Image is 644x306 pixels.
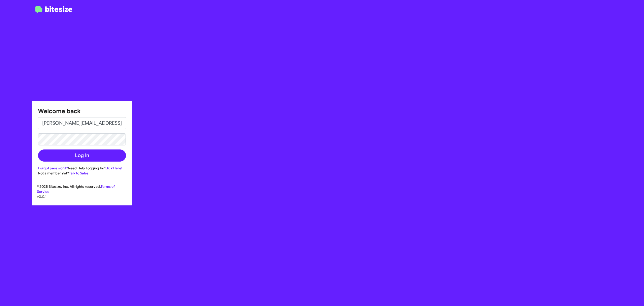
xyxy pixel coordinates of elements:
input: Email address [38,117,126,129]
div: Need Help Logging In? [38,166,126,171]
div: © 2025 Bitesize, Inc. All rights reserved. [32,184,132,205]
h1: Welcome back [38,107,126,115]
a: Talk to Sales! [69,171,90,175]
div: Not a member yet? [38,171,126,176]
p: v3.0.1 [37,194,127,199]
a: Terms of Service [37,184,115,194]
a: Forgot password? [38,166,68,170]
button: Log In [38,149,126,162]
a: Click Here! [105,166,122,170]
